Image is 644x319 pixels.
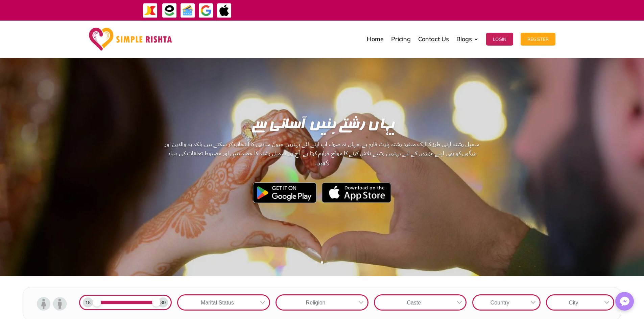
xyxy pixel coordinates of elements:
[367,22,384,56] a: Home
[158,297,168,308] div: 80
[163,118,482,136] h1: یہاں رشتے بنیں آسانی سے
[521,22,555,56] a: Register
[486,22,513,56] a: Login
[253,182,317,203] img: Google Play
[180,3,195,18] img: Credit Cards
[418,22,449,56] a: Contact Us
[315,261,317,264] a: 1
[473,295,527,310] div: Country
[83,297,93,308] div: 18
[321,261,323,264] a: 2
[178,295,256,310] div: Marital Status
[217,3,232,18] img: ApplePay-icon
[375,295,453,310] div: Caste
[486,33,513,46] button: Login
[277,295,355,310] div: Religion
[327,261,329,264] a: 3
[547,295,600,310] div: City
[618,295,631,308] img: Messenger
[143,3,158,18] img: JazzCash-icon
[198,3,214,18] img: GooglePay-icon
[456,22,479,56] a: Blogs
[163,140,482,206] : سمپل رشتہ اپنی طرز کا ایک منفرد رشتہ پلیٹ فارم ہے۔جہاں نہ صرف آپ اپنے لئے بہترین جیون ساتھی کا ان...
[391,22,411,56] a: Pricing
[521,33,555,46] button: Register
[162,3,177,18] img: EasyPaisa-icon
